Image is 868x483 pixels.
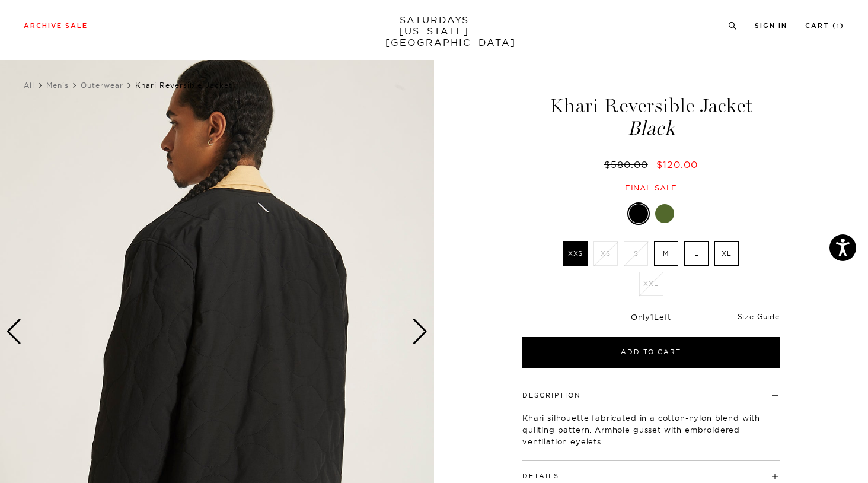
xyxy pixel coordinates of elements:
a: Cart (1) [805,23,844,29]
label: L [684,241,709,266]
div: Previous slide [6,319,22,345]
a: All [24,81,34,90]
button: Add to Cart [522,337,780,368]
span: 1 [650,312,654,322]
a: Archive Sale [24,23,88,29]
div: Final sale [521,183,781,193]
a: Sign In [755,23,787,29]
a: Outerwear [81,81,123,90]
span: Black [521,119,781,138]
p: Khari silhouette fabricated in a cotton-nylon blend with quilting pattern. Armhole gusset with em... [522,412,780,447]
label: XL [714,241,739,266]
label: M [654,241,678,266]
small: 1 [837,24,840,29]
button: Description [522,392,581,399]
h1: Khari Reversible Jacket [521,96,781,138]
span: $120.00 [656,158,698,170]
div: Only Left [522,312,780,322]
div: Next slide [412,319,428,345]
a: SATURDAYS[US_STATE][GEOGRAPHIC_DATA] [385,14,483,48]
label: XXS [563,241,588,266]
button: Details [522,473,559,479]
a: Men's [46,81,69,90]
del: $580.00 [604,158,653,170]
span: Khari Reversible Jacket [135,81,232,90]
a: Size Guide [738,312,780,321]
